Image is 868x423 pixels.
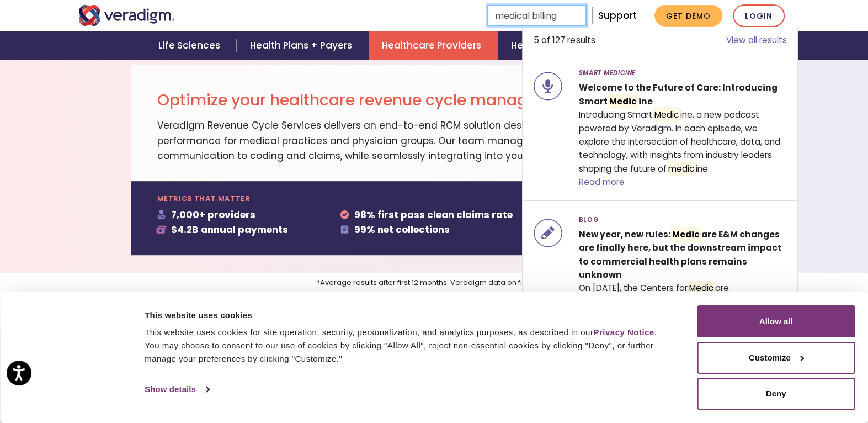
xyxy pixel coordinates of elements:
strong: New year, new rules: are E&M changes are finally here, but the downstream impact to commercial he... [579,227,781,281]
iframe: Drift Chat Widget [657,344,855,410]
li: $4.2B annual payments [171,223,345,237]
li: 98% first pass clean claims rate [354,208,528,223]
div: This website uses cookies for site operation, security, personalization, and analytics purposes, ... [145,326,672,366]
span: Blog [579,212,599,228]
a: Health Plans + Payers [237,31,369,60]
a: Login [733,4,785,27]
button: Allow all [697,305,855,337]
img: icon-search-insights-podcasts.svg [534,65,562,107]
p: Veradigm Revenue Cycle Services delivers an end-to-end RCM solution designed to optimize financia... [157,118,711,163]
input: Search [487,5,587,26]
li: 7,000+ providers [171,208,345,223]
a: Get Demo [654,5,722,27]
a: Privacy Notice [593,327,654,337]
span: METRICS THAT MATTER [157,190,251,208]
div: Introducing Smart ine, a new podcast powered by Veradigm. In each episode, we explore the interse... [571,65,795,189]
mark: medic [667,161,696,176]
mark: Medic [653,107,680,122]
em: Smart Medicine [579,68,636,77]
div: On [DATE], the Centers for are and aid Services (CMS) published the 2019 are Physician Fee Schedu... [571,212,795,390]
img: icon-search-insights-blog-posts.svg [534,212,562,253]
button: Customize [697,342,855,374]
strong: Welcome to the Future of Care: Introducing Smart ine [579,82,778,109]
li: 5 of 127 results [522,27,798,54]
div: This website uses cookies [145,309,672,322]
a: Healthcare Providers [369,31,498,60]
a: Life Sciences [145,31,237,60]
mark: Medic [670,227,701,242]
a: Health IT Vendors [498,31,611,60]
a: Show details [145,381,209,398]
mark: Medic [688,281,715,295]
h2: Optimize your healthcare revenue cycle management [157,91,711,110]
a: Read more [579,176,625,188]
a: Support [598,9,637,22]
img: Veradigm logo [78,5,175,26]
mark: Medic [608,94,638,109]
a: View all results [726,34,786,47]
li: 99% net collections [354,223,528,237]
